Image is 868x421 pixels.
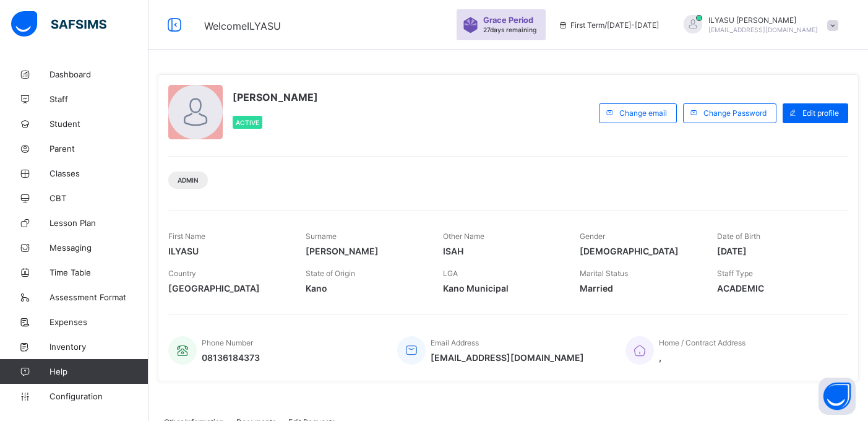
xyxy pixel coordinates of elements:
span: Admin [178,176,199,184]
span: Kano Municipal [443,283,562,293]
span: , [659,352,746,363]
span: [PERSON_NAME] [233,91,318,103]
span: [DATE] [717,246,836,256]
span: First Name [168,232,205,241]
span: [PERSON_NAME] [306,246,424,256]
span: Home / Contract Address [659,338,746,347]
span: Active [236,119,259,126]
span: Assessment Format [49,292,148,302]
img: safsims [11,11,106,37]
span: Surname [306,232,337,241]
span: Change Password [703,108,767,118]
span: Welcome ILYASU [204,20,281,32]
span: Marital Status [580,269,628,278]
span: Gender [580,232,605,241]
span: ACADEMIC [717,283,836,293]
span: Student [49,119,148,129]
span: Kano [306,283,424,293]
span: CBT [49,193,148,203]
span: Country [168,269,196,278]
span: Date of Birth [717,232,760,241]
span: Expenses [49,317,148,327]
span: LGA [443,269,458,278]
span: [EMAIL_ADDRESS][DOMAIN_NAME] [708,26,818,33]
span: Inventory [49,342,148,352]
span: 27 days remaining [483,26,536,33]
span: [EMAIL_ADDRESS][DOMAIN_NAME] [431,352,584,363]
span: Married [580,283,698,293]
span: Help [49,367,148,376]
span: Time Table [49,267,148,277]
button: Open asap [819,378,856,415]
span: Phone Number [202,338,253,347]
span: Classes [49,168,148,178]
span: Lesson Plan [49,218,148,228]
span: Configuration [49,391,148,401]
span: Grace Period [483,15,533,25]
span: Email Address [431,338,479,347]
span: Staff [49,94,148,104]
span: Other Name [443,232,484,241]
span: Parent [49,144,148,154]
span: Messaging [49,243,148,253]
span: Staff Type [717,269,753,278]
img: sticker-purple.71386a28dfed39d6af7621340158ba97.svg [463,17,478,33]
span: ILYASU [PERSON_NAME] [708,15,818,25]
span: Dashboard [49,69,148,79]
div: ILYASUIBRAHIM [671,15,844,35]
span: ILYASU [168,246,287,256]
span: Change email [619,108,667,118]
span: 08136184373 [202,352,260,363]
span: ISAH [443,246,562,256]
span: State of Origin [306,269,355,278]
span: [GEOGRAPHIC_DATA] [168,283,287,293]
span: session/term information [558,20,659,30]
span: Edit profile [802,108,839,118]
span: [DEMOGRAPHIC_DATA] [580,246,698,256]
